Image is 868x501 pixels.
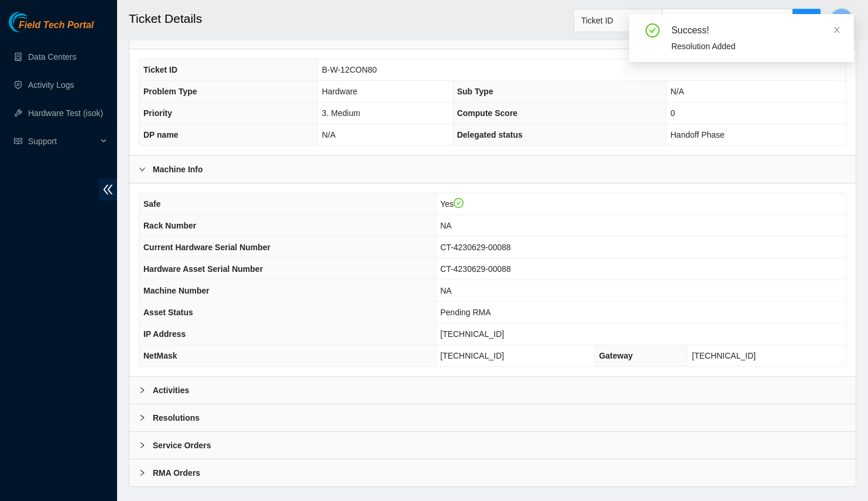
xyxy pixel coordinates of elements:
[830,8,853,32] button: I
[129,156,856,183] div: Machine Info
[143,108,172,118] span: Priority
[671,87,684,96] span: N/A
[646,23,660,38] span: check-circle
[671,40,840,53] div: Resolution Added
[671,108,675,118] span: 0
[457,87,493,96] span: Sub Type
[322,87,358,96] span: Hardware
[139,387,146,394] span: right
[153,466,200,479] b: RMA Orders
[99,179,117,200] span: double-left
[143,351,177,360] span: NetMask
[440,199,464,209] span: Yes
[457,130,523,139] span: Delegated status
[139,414,146,421] span: right
[139,442,146,449] span: right
[143,329,186,339] span: IP Address
[840,13,843,28] span: I
[454,198,464,209] span: check-circle
[322,130,335,139] span: N/A
[143,199,161,209] span: Safe
[129,404,856,431] div: Resolutions
[440,286,451,295] span: NA
[139,166,146,173] span: right
[440,221,451,230] span: NA
[153,163,203,176] b: Machine Info
[129,377,856,404] div: Activities
[440,308,490,317] span: Pending RMA
[143,87,197,96] span: Problem Type
[129,459,856,486] div: RMA Orders
[28,52,76,62] a: Data Centers
[440,264,511,274] span: CT-4230629-00088
[143,130,179,139] span: DP name
[9,21,94,36] a: Akamai TechnologiesField Tech Portal
[792,9,821,32] button: search
[153,411,200,424] b: Resolutions
[28,80,74,90] a: Activity Logs
[440,243,511,252] span: CT-4230629-00088
[833,26,841,34] span: close
[322,65,377,74] span: B-W-12CON80
[153,439,211,452] b: Service Orders
[662,9,793,32] input: Enter text here...
[28,129,97,153] span: Support
[129,432,856,459] div: Service Orders
[9,12,59,32] img: Akamai Technologies
[139,469,146,476] span: right
[28,108,103,118] a: Hardware Test (isok)
[599,351,633,360] span: Gateway
[19,20,94,31] span: Field Tech Portal
[143,65,177,74] span: Ticket ID
[143,221,196,230] span: Rack Number
[692,351,756,360] span: [TECHNICAL_ID]
[671,130,725,139] span: Handoff Phase
[322,108,360,118] span: 3. Medium
[143,308,193,317] span: Asset Status
[440,351,504,360] span: [TECHNICAL_ID]
[143,264,263,274] span: Hardware Asset Serial Number
[581,12,655,29] span: Ticket ID
[143,243,270,252] span: Current Hardware Serial Number
[671,23,840,38] div: Success!
[14,137,22,145] span: read
[143,286,210,295] span: Machine Number
[153,384,189,397] b: Activities
[457,108,517,118] span: Compute Score
[440,329,504,339] span: [TECHNICAL_ID]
